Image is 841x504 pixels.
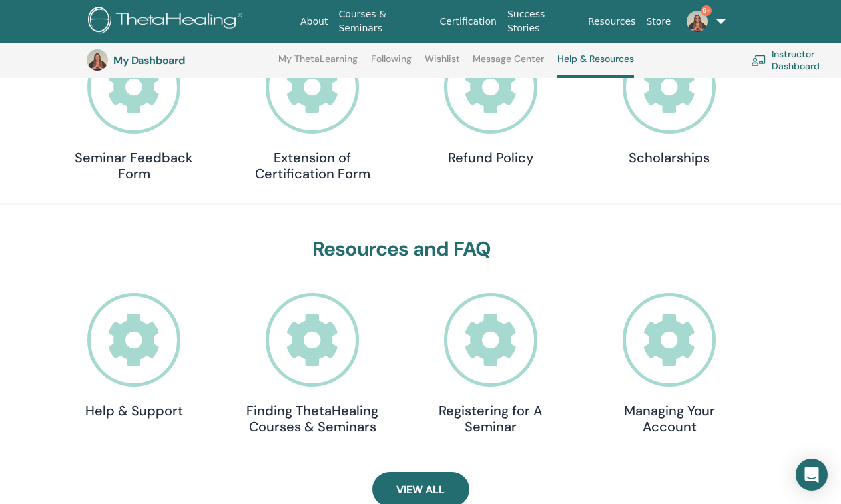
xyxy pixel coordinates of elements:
[88,7,247,37] img: logo.png
[424,41,557,166] a: Refund Policy
[603,150,736,166] h4: Scholarships
[295,9,333,34] a: About
[67,41,200,182] a: Seminar Feedback Form
[473,53,544,75] a: Message Center
[603,403,736,435] h4: Managing Your Account
[424,293,557,435] a: Registering for A Seminar
[87,49,108,71] img: default.jpg
[603,41,736,166] a: Scholarships
[641,9,676,34] a: Store
[796,459,828,491] div: Open Intercom Messenger
[67,403,200,419] h4: Help & Support
[246,403,379,435] h4: Finding ThetaHealing Courses & Seminars
[502,2,583,41] a: Success Stories
[246,150,379,182] h4: Extension of Certification Form
[583,9,641,34] a: Resources
[424,150,557,166] h4: Refund Policy
[424,403,557,435] h4: Registering for A Seminar
[67,150,200,182] h4: Seminar Feedback Form
[603,293,736,435] a: Managing Your Account
[333,2,434,41] a: Courses & Seminars
[67,237,736,261] h3: Resources and FAQ
[278,53,358,75] a: My ThetaLearning
[557,53,634,78] a: Help & Resources
[246,293,379,435] a: Finding ThetaHealing Courses & Seminars
[434,9,501,34] a: Certification
[113,54,246,67] h3: My Dashboard
[396,483,445,497] span: View All
[246,41,379,182] a: Extension of Certification Form
[67,293,200,419] a: Help & Support
[371,53,412,75] a: Following
[425,53,460,75] a: Wishlist
[701,5,712,16] span: 9+
[751,55,766,66] img: chalkboard-teacher.svg
[687,11,708,32] img: default.jpg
